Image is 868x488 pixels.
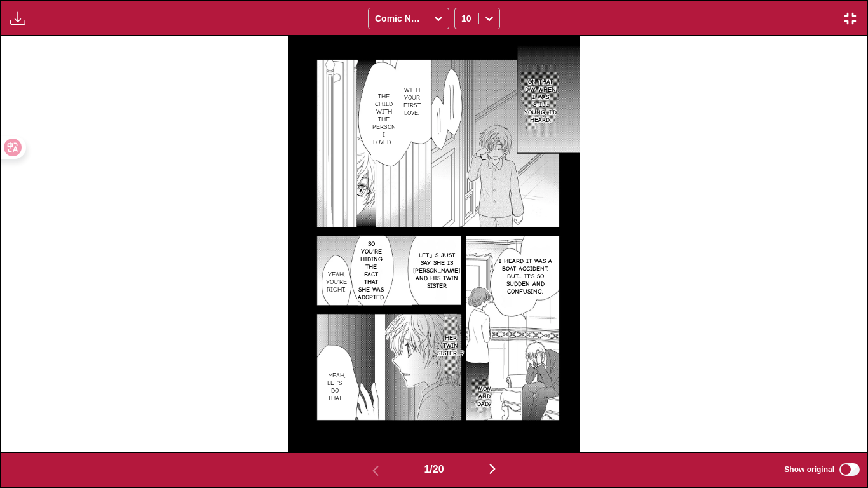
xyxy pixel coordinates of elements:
p: I heard it was a boat accident, but... It's so sudden and confusing. [494,255,557,298]
p: Let」s just say she is [PERSON_NAME] and his twin sister [410,249,463,292]
p: Mom and dad? [471,383,498,410]
p: So you're hiding the fact that she was adopted. [355,238,388,304]
p: The child with the person I loved... [370,90,398,149]
img: Next page [485,461,500,477]
p: Her twin sister...? [435,332,466,360]
img: Previous page [368,463,383,478]
img: Download translated images [10,11,25,26]
span: 1 / 20 [424,464,444,475]
span: Show original [784,465,834,474]
p: With your first love. [401,84,423,119]
p: ...Yeah, let's do that. [322,369,348,405]
input: Show original [839,463,860,476]
p: On that day when I was still young, i'd heard. [521,76,560,126]
p: Yeah, you're right. [323,268,349,296]
img: Manga Panel [288,36,580,451]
